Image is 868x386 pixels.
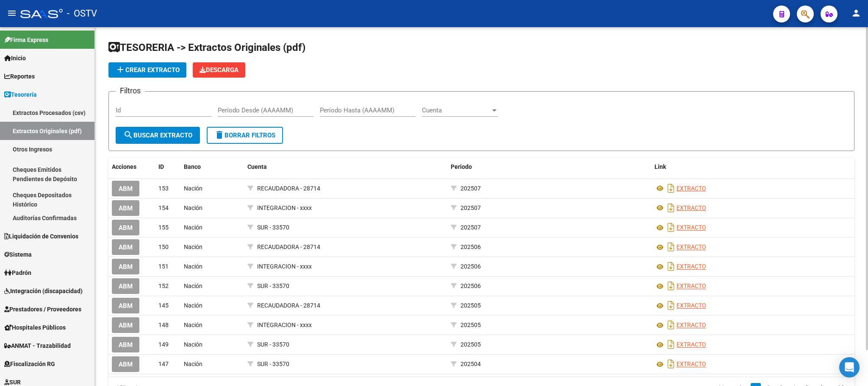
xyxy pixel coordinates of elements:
span: ABM [119,341,133,349]
span: 202507 [460,185,481,192]
span: INTEGRACION - xxxx [257,322,312,328]
span: Nación [184,263,202,270]
span: 202505 [460,341,481,348]
button: Borrar Filtros [207,127,283,144]
span: ABM [119,361,133,368]
a: EXTRACTO [677,263,706,270]
span: Cuenta [422,106,491,114]
a: EXTRACTO [677,283,706,290]
i: Descargar documento [666,240,677,254]
span: INTEGRACION - xxxx [257,263,312,270]
span: ABM [119,302,133,310]
span: Fiscalización RG [4,359,55,369]
button: Descarga [193,62,245,78]
span: Nación [184,322,202,328]
span: ABM [119,204,133,212]
span: TESORERIA -> Extractos Originales (pdf) [108,42,305,53]
button: ABM [112,356,139,372]
span: ABM [119,224,133,232]
span: 148 [158,322,169,328]
span: 202506 [460,263,481,270]
i: Descargar documento [666,260,677,273]
span: 149 [158,341,169,348]
a: EXTRACTO [677,361,706,368]
button: ABM [112,317,139,333]
span: 145 [158,302,169,309]
button: ABM [112,239,139,255]
mat-icon: search [123,130,133,140]
datatable-header-cell: Acciones [108,158,155,176]
span: Liquidación de Convenios [4,232,78,241]
i: Descargar documento [666,182,677,195]
span: Crear Extracto [115,66,180,74]
span: 202505 [460,302,481,309]
button: ABM [112,337,139,352]
i: Descargar documento [666,357,677,371]
mat-icon: person [851,8,861,18]
span: Nación [184,361,202,367]
datatable-header-cell: Periodo [447,158,651,176]
span: RECAUDADORA - 28714 [257,243,320,250]
span: Nación [184,204,202,211]
span: Integración (discapacidad) [4,286,83,296]
span: ID [158,163,164,170]
button: ABM [112,220,139,235]
span: 154 [158,204,169,211]
span: SUR - 33570 [257,224,289,231]
span: Hospitales Públicos [4,323,66,332]
span: RECAUDADORA - 28714 [257,302,320,309]
span: Nación [184,224,202,231]
button: Crear Extracto [108,62,186,78]
button: ABM [112,298,139,313]
span: ABM [119,185,133,193]
span: 153 [158,185,169,192]
i: Descargar documento [666,201,677,215]
span: ABM [119,263,133,271]
span: ABM [119,322,133,329]
a: EXTRACTO [677,244,706,251]
span: Borrar Filtros [214,131,275,139]
span: ABM [119,243,133,251]
datatable-header-cell: Link [651,158,854,176]
span: 151 [158,263,169,270]
span: 150 [158,243,169,250]
mat-icon: menu [7,8,17,18]
i: Descargar documento [666,279,677,293]
span: Reportes [4,72,35,81]
span: Nación [184,302,202,309]
span: Inicio [4,53,26,63]
span: 202505 [460,322,481,328]
span: Nación [184,283,202,289]
h3: Filtros [116,85,145,97]
i: Descargar documento [666,221,677,234]
span: Nación [184,185,202,192]
span: ANMAT - Trazabilidad [4,341,71,350]
span: SUR - 33570 [257,361,289,367]
span: 152 [158,283,169,289]
span: SUR - 33570 [257,283,289,289]
span: Firma Express [4,35,48,45]
i: Descargar documento [666,318,677,332]
a: EXTRACTO [677,185,706,192]
a: EXTRACTO [677,322,706,329]
span: Link [654,163,666,170]
app-download-masive: Descarga masiva de extractos [193,62,245,78]
span: - OSTV [67,4,97,23]
button: ABM [112,200,139,216]
span: 202507 [460,224,481,231]
span: 202507 [460,204,481,211]
datatable-header-cell: ID [155,158,180,176]
span: Cuenta [247,163,267,170]
datatable-header-cell: Banco [180,158,244,176]
span: 202504 [460,361,481,367]
span: Prestadores / Proveedores [4,305,81,314]
span: Periodo [451,163,472,170]
span: Banco [184,163,201,170]
span: Nación [184,243,202,250]
span: Padrón [4,268,31,277]
a: EXTRACTO [677,341,706,348]
mat-icon: delete [214,130,225,140]
span: RECAUDADORA - 28714 [257,185,320,192]
span: Descarga [200,66,238,74]
i: Descargar documento [666,338,677,351]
